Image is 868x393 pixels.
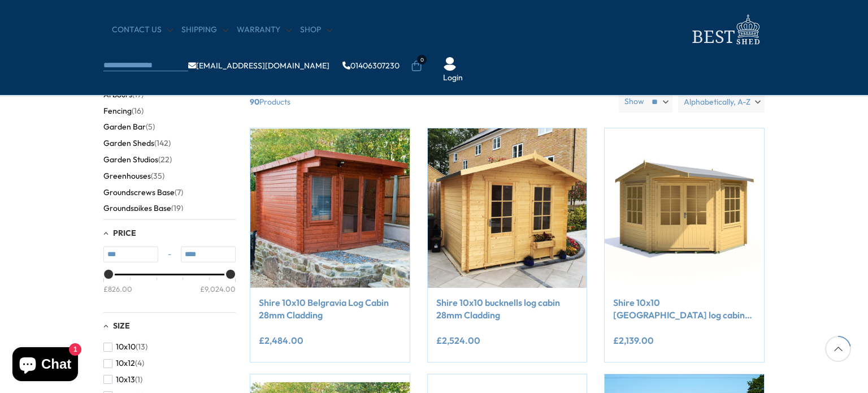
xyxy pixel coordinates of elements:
[181,24,228,36] a: Shipping
[605,128,764,288] img: Shire 10x10 Rochester log cabin 28mm logs - Best Shed
[103,122,146,132] span: Garden Bar
[103,372,142,388] button: 10x13
[103,171,151,181] span: Greenhouses
[103,274,236,304] div: Price
[113,228,136,238] span: Price
[103,355,144,372] button: 10x12
[103,103,144,119] button: Fencing (16)
[136,342,147,352] span: (13)
[342,62,400,70] a: 01406307230
[684,91,750,113] span: Alphabetically, A-Z
[250,91,259,113] b: 90
[103,106,132,116] span: Fencing
[436,336,480,345] ins: £2,524.00
[135,359,144,368] span: (4)
[116,375,135,385] span: 10x13
[443,57,457,71] img: User Icon
[103,247,158,262] input: Min value
[417,55,427,64] span: 0
[103,168,164,184] button: Greenhouses (35)
[103,152,172,168] button: Garden Studios (22)
[103,155,158,165] span: Garden Studios
[428,128,587,288] img: Shire 10x10 bucknells log cabin 28mm Cladding - Best Shed
[103,184,183,201] button: Groundscrews Base (7)
[300,24,332,36] a: Shop
[411,61,422,72] a: 0
[678,91,765,113] label: Alphabetically, A-Z
[624,96,644,107] label: Show
[135,375,142,385] span: (1)
[685,11,765,48] img: logo
[103,339,147,355] button: 10x10
[103,90,132,100] span: Arbours
[436,296,579,322] a: Shire 10x10 bucknells log cabin 28mm Cladding
[151,171,164,181] span: (35)
[443,72,463,84] a: Login
[103,119,155,135] button: Garden Bar (5)
[146,122,155,132] span: (5)
[259,336,303,345] ins: £2,484.00
[112,24,173,36] a: CONTACT US
[116,359,135,368] span: 10x12
[9,347,81,384] inbox-online-store-chat: Shopify online store chat
[158,249,181,260] span: -
[116,342,136,352] span: 10x10
[103,200,183,217] button: Groundspikes Base (19)
[259,296,401,322] a: Shire 10x10 Belgravia Log Cabin 28mm Cladding
[113,321,130,331] span: Size
[237,24,292,36] a: Warranty
[132,90,144,100] span: (17)
[132,106,144,116] span: (16)
[171,204,183,213] span: (19)
[200,283,236,293] div: £9,024.00
[103,139,154,148] span: Garden Sheds
[188,62,329,70] a: [EMAIL_ADDRESS][DOMAIN_NAME]
[250,128,410,288] img: Shire 10x10 Belgravia Log Cabin 19mm Cladding - Best Shed
[103,188,175,197] span: Groundscrews Base
[613,336,654,345] ins: £2,139.00
[245,91,614,113] span: Products
[103,204,171,213] span: Groundspikes Base
[103,283,132,293] div: £826.00
[175,188,183,197] span: (7)
[613,296,756,322] a: Shire 10x10 [GEOGRAPHIC_DATA] log cabin 28mm log cladding double doors
[158,155,172,165] span: (22)
[103,135,171,152] button: Garden Sheds (142)
[154,139,171,148] span: (142)
[181,247,236,262] input: Max value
